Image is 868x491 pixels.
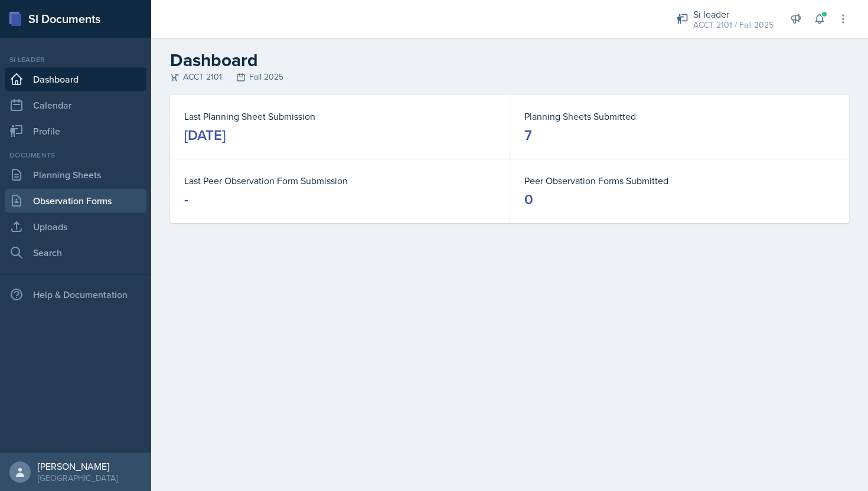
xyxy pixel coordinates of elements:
div: [GEOGRAPHIC_DATA] [38,472,118,484]
div: ACCT 2101 / Fall 2025 [693,19,774,31]
a: Calendar [5,93,146,117]
a: Dashboard [5,67,146,91]
div: Help & Documentation [5,283,146,306]
dt: Planning Sheets Submitted [524,109,835,123]
div: 7 [524,126,532,145]
a: Uploads [5,215,146,238]
dt: Last Planning Sheet Submission [184,109,495,123]
div: Documents [5,150,146,161]
a: Observation Forms [5,189,146,212]
dt: Last Peer Observation Form Submission [184,174,495,188]
a: Profile [5,119,146,143]
div: 0 [524,190,533,209]
a: Planning Sheets [5,163,146,186]
div: [DATE] [184,126,226,145]
a: Search [5,241,146,264]
div: [PERSON_NAME] [38,460,118,472]
div: Si leader [5,54,146,65]
dt: Peer Observation Forms Submitted [524,174,835,188]
h2: Dashboard [170,50,849,71]
div: Si leader [693,7,774,21]
div: - [184,190,188,209]
div: ACCT 2101 Fall 2025 [170,71,849,83]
